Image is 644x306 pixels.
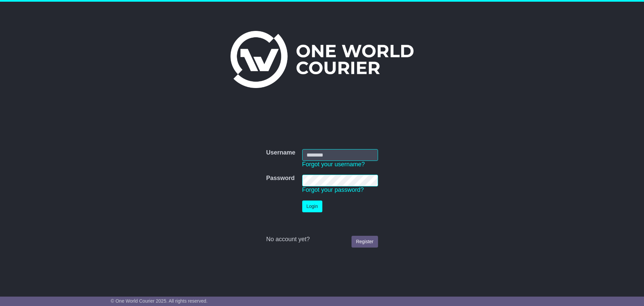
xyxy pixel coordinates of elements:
button: Login [302,201,322,212]
label: Username [266,149,295,157]
span: © One World Courier 2025. All rights reserved. [111,298,208,304]
label: Password [266,175,294,182]
a: Register [352,236,378,248]
img: One World [230,31,414,88]
a: Forgot your username? [302,161,365,168]
div: No account yet? [266,236,378,243]
a: Forgot your password? [302,186,364,193]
